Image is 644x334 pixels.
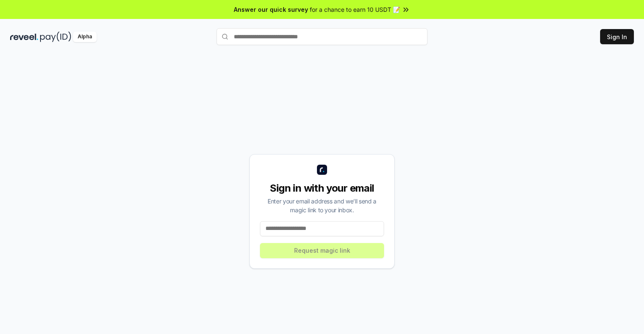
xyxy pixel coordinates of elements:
[310,5,400,14] span: for a chance to earn 10 USDT 📝
[260,197,384,214] div: Enter your email address and we’ll send a magic link to your inbox.
[40,32,71,42] img: pay_id
[10,32,38,42] img: reveel_dark
[73,32,97,42] div: Alpha
[260,182,384,195] div: Sign in with your email
[600,29,634,44] button: Sign In
[317,165,327,175] img: logo_small
[234,5,308,14] span: Answer our quick survey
